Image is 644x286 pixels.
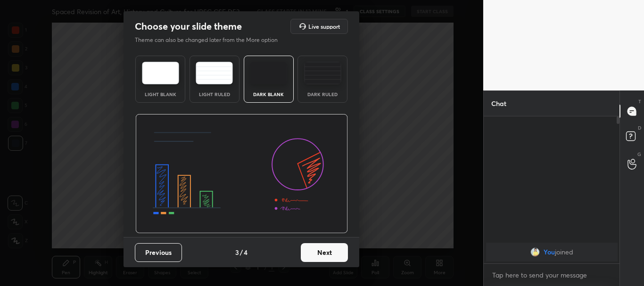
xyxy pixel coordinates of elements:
p: Chat [484,91,514,116]
img: lightRuledTheme.5fabf969.svg [196,62,233,84]
h4: 3 [235,247,239,257]
div: Dark Blank [250,92,288,97]
h2: Choose your slide theme [135,20,242,33]
span: joined [555,248,573,256]
h4: 4 [244,247,248,257]
p: G [637,151,641,158]
p: T [638,98,641,105]
img: darkTheme.f0cc69e5.svg [250,62,287,84]
p: D [638,124,641,131]
h4: / [240,247,243,257]
div: Light Blank [141,92,179,97]
img: f9cedfd879bc469590c381557314c459.jpg [530,247,540,257]
h5: Live support [308,24,340,29]
p: Theme can also be changed later from the More option [135,36,288,44]
span: You [544,248,555,256]
img: darkThemeBanner.d06ce4a2.svg [135,114,348,234]
div: Dark Ruled [304,92,341,97]
button: Previous [135,243,182,262]
img: lightTheme.e5ed3b09.svg [142,62,179,84]
div: grid [484,241,620,263]
div: Light Ruled [196,92,233,97]
img: darkRuledTheme.de295e13.svg [304,62,341,84]
button: Next [301,243,348,262]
